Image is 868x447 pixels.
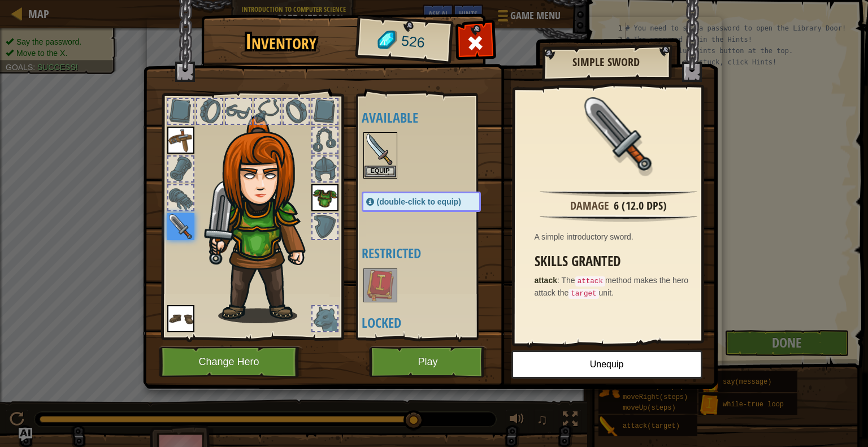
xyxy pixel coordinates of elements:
[364,166,396,177] button: Equip
[167,213,194,240] img: portrait.png
[582,97,656,171] img: portrait.png
[535,276,557,285] strong: attack
[311,184,338,211] img: portrait.png
[159,346,302,377] button: Change Hero
[570,198,609,214] div: Damage
[535,276,689,297] span: The method makes the hero attack the unit.
[535,254,709,269] h3: Skills Granted
[362,315,504,330] h4: Locked
[540,215,697,222] img: hr.png
[535,231,709,242] div: A simple introductory sword.
[400,31,426,53] span: 526
[575,276,605,287] code: attack
[362,246,504,261] h4: Restricted
[553,56,659,68] h2: Simple Sword
[167,305,194,332] img: portrait.png
[362,110,504,125] h4: Available
[369,346,487,377] button: Play
[511,350,702,379] button: Unequip
[377,197,461,206] span: (double-click to equip)
[614,198,667,214] div: 6 (12.0 DPS)
[540,190,697,197] img: hr.png
[557,276,562,285] span: :
[364,133,396,165] img: portrait.png
[568,289,598,299] code: target
[209,30,353,54] h1: Inventory
[364,270,396,301] img: portrait.png
[167,127,194,154] img: portrait.png
[204,115,325,323] img: hair_f2.png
